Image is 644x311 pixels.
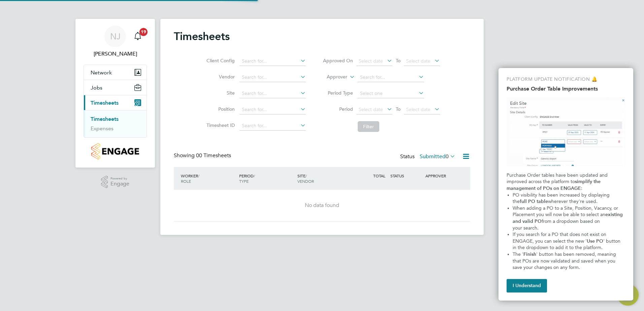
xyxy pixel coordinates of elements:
label: Site [204,90,235,96]
span: 00 Timesheets [196,152,231,159]
label: Approver [317,74,347,80]
span: from a dropdown based on your search. [513,218,617,231]
span: 0 [446,153,449,160]
span: Engage [110,181,129,187]
span: PO visibility has been increased by displaying the [513,192,611,205]
span: / [305,173,307,178]
input: Search for... [239,57,306,66]
a: Go to home page [84,143,147,160]
span: Jobs [91,84,102,91]
label: Client Config [204,58,235,64]
span: Network [91,69,112,76]
div: Purchase Order Table Improvements [498,68,633,301]
div: WORKER [179,170,237,187]
span: Nigel James-Walsh [84,50,147,58]
span: Purchase Order tables have been updated and improved across the platform to [507,172,609,185]
button: I Understand [507,279,547,292]
strong: simplify the management of POs on ENGAGE [507,179,602,191]
img: Purchase Order Table Improvements [507,97,625,166]
h2: Timesheets [174,30,230,43]
input: Search for... [239,121,306,131]
label: Position [204,106,235,112]
span: / [198,173,199,178]
label: Vendor [204,74,235,80]
span: When adding a PO to a Site, Position, Vacancy, or Placement you will now be able to select an [513,205,619,218]
span: To [394,56,402,65]
span: Select date [406,106,430,112]
input: Search for... [239,89,306,98]
label: Approved On [323,58,353,64]
img: countryside-properties-logo-retina.png [91,143,139,160]
div: SITE [296,170,354,187]
span: ' button in the dropdown to add it to the platform. [513,238,622,251]
nav: Main navigation [75,19,155,168]
span: If you search for a PO that does not exist on ENGAGE, you can select the new ' [513,232,608,244]
span: Select date [359,106,383,112]
span: NJ [110,32,121,41]
a: Expenses [91,125,114,132]
div: APPROVER [424,170,459,182]
div: STATUS [389,170,424,182]
button: Filter [358,121,379,132]
div: PERIOD [237,170,296,187]
input: Search for... [358,73,424,82]
label: Period Type [323,90,353,96]
input: Search for... [239,105,306,114]
span: ROLE [181,178,191,184]
label: Period [323,106,353,112]
span: To [394,105,402,113]
span: wherever they're used. [548,199,598,204]
label: Timesheet ID [204,122,235,128]
span: The ' [513,251,523,257]
span: Select date [359,58,383,64]
strong: full PO table [520,199,548,204]
p: PLATFORM UPDATE NOTIFICATION 🔔 [507,76,625,83]
span: ' button has been removed, meaning that POs are now validated and saved when you save your change... [513,251,617,270]
strong: Finish [523,251,536,257]
span: Powered by [110,176,129,181]
input: Search for... [239,73,306,82]
span: Select date [406,58,430,64]
strong: Use PO [587,238,603,244]
div: Showing [174,152,232,159]
strong: existing and valid PO [513,212,624,224]
span: TYPE [239,178,249,184]
span: / [254,173,255,178]
span: Timesheets [91,100,119,106]
div: No data found [181,202,463,209]
span: TOTAL [373,173,385,178]
span: 19 [139,28,148,36]
h2: Purchase Order Table Improvements [507,85,625,92]
label: Submitted [420,153,455,160]
a: Timesheets [91,116,119,122]
span: : [581,185,582,191]
span: VENDOR [297,178,314,184]
div: Status [400,152,457,162]
a: Go to account details [84,26,147,58]
input: Select one [358,89,424,98]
